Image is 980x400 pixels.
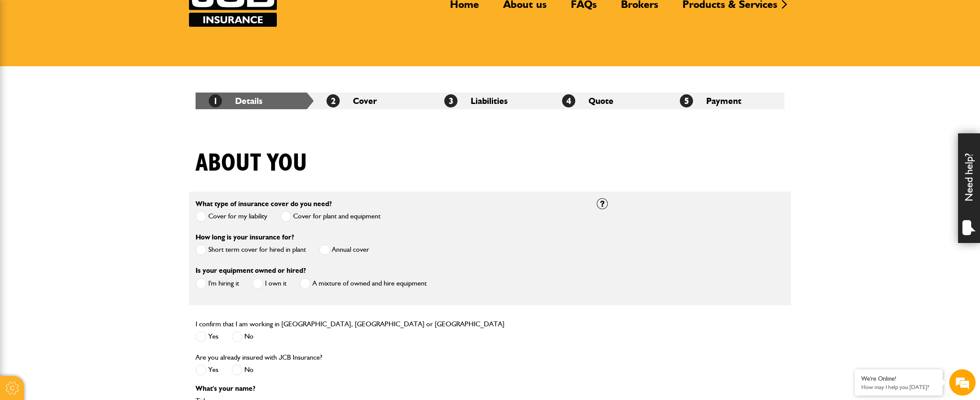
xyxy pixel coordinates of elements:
label: Annual cover [319,244,369,255]
div: We're Online! [861,375,936,382]
label: No [232,364,254,375]
span: 1 [209,94,222,107]
p: What's your name? [196,385,584,392]
label: Yes [196,364,218,375]
label: Short term cover for hired in plant [196,244,306,255]
li: Cover [313,93,431,109]
label: Cover for plant and equipment [280,211,381,222]
span: 3 [444,94,457,107]
label: A mixture of owned and hire equipment [300,278,427,289]
h1: About you [196,149,307,178]
label: Yes [196,331,218,342]
label: I own it [252,278,287,289]
p: How may I help you today? [861,384,936,390]
li: Quote [549,93,667,109]
label: What type of insurance cover do you need? [196,200,332,207]
label: I confirm that I am working in [GEOGRAPHIC_DATA], [GEOGRAPHIC_DATA] or [GEOGRAPHIC_DATA] [196,321,505,328]
label: How long is your insurance for? [196,234,294,241]
label: Are you already insured with JCB Insurance? [196,354,322,361]
span: 5 [680,94,693,107]
label: Is your equipment owned or hired? [196,267,306,274]
li: Liabilities [431,93,549,109]
label: Cover for my liability [196,211,267,222]
div: Need help? [958,133,980,243]
span: 2 [327,94,340,107]
span: 4 [562,94,575,107]
label: I'm hiring it [196,278,239,289]
label: No [232,331,254,342]
li: Details [196,93,313,109]
li: Payment [667,93,784,109]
